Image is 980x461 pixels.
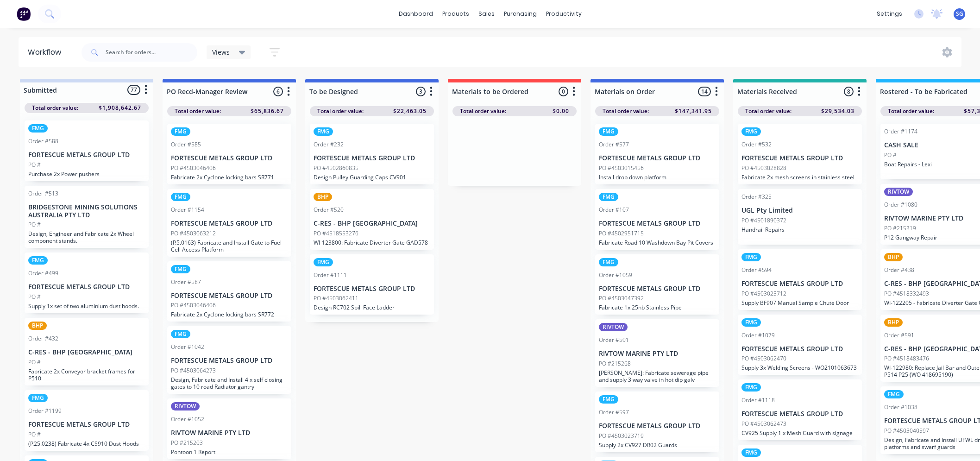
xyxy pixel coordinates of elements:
div: Order #588 [28,137,58,145]
div: Workflow [28,47,66,58]
p: PO #4501890372 [741,216,786,225]
p: BRIDGESTONE MINING SOLUTIONS AUSTRALIA PTY LTD [28,203,145,219]
p: Fabricate Road 10 Washdown Bay Pit Covers [599,239,716,246]
p: PO # [28,358,41,366]
p: RIVTOW MARINE PTY LTD [171,429,288,437]
div: Order #438 [884,266,914,274]
p: Design Pulley Guarding Caps CV901 [314,174,430,181]
p: PO #4503015456 [599,164,644,172]
div: BHP [28,322,47,330]
p: PO #4503064273 [171,366,216,375]
input: Search for orders... [106,43,197,62]
p: FORTESCUE METALS GROUP LTD [28,421,145,429]
p: FORTESCUE METALS GROUP LTD [171,357,288,365]
p: PO #4503040597 [884,427,929,435]
p: PO #4503023719 [599,432,644,440]
div: FMG [314,127,333,136]
p: [PERSON_NAME]: Fabricate sewerage pipe and supply 3 way valve in hot dip galv [599,369,716,383]
p: Supply 2x CV927 DR02 Guards [599,442,716,448]
div: FMGOrder #577FORTESCUE METALS GROUP LTDPO #4503015456Install drop down platform [595,124,719,184]
span: Total order value: [603,107,649,115]
div: products [438,7,474,21]
p: FORTESCUE METALS GROUP LTD [28,283,145,291]
div: RIVTOW [884,188,913,196]
p: PO #4503046406 [171,301,216,309]
div: FMG [741,383,761,392]
div: FMG [741,448,761,457]
p: Design, Fabricate and Install 4 x self closing gates to 10 road Radiator gantry [171,376,288,390]
div: FMG [171,330,190,338]
div: RIVTOW [599,323,628,331]
div: Order #520 [314,206,344,214]
div: Order #1079 [741,331,775,340]
p: Supply BF907 Manual Sample Chute Door [741,299,858,306]
div: Order #1059 [599,271,632,279]
div: RIVTOWOrder #1052RIVTOW MARINE PTY LTDPO #215203Pontoon 1 Report [167,398,291,459]
p: Fabricate 2x Cyclone locking bars SR772 [171,311,288,318]
div: Order #513BRIDGESTONE MINING SOLUTIONS AUSTRALIA PTY LTDPO #Design, Engineer and Fabricate 2x Whe... [25,186,149,248]
p: PO #4503046406 [171,164,216,172]
p: PO # [28,293,41,301]
p: FORTESCUE METALS GROUP LTD [314,285,430,293]
div: FMG [599,127,618,136]
p: FORTESCUE METALS GROUP LTD [741,345,858,353]
div: sales [474,7,499,21]
div: Order #1042 [171,343,204,351]
img: Factory [17,7,31,21]
div: Order #532 [741,140,772,149]
div: FMG [741,127,761,136]
p: PO # [884,151,897,159]
span: $0.00 [553,107,569,115]
div: FMGOrder #585FORTESCUE METALS GROUP LTDPO #4503046406Fabricate 2x Cyclone locking bars SR771 [167,124,291,184]
span: Total order value: [888,107,934,115]
span: $1,908,642.67 [99,104,141,112]
p: PO #4503062411 [314,294,358,303]
p: Handrail Repairs [741,226,858,233]
p: PO #4503062470 [741,354,786,363]
p: FORTESCUE METALS GROUP LTD [314,154,430,162]
div: BHP [314,193,332,201]
div: Order #1052 [171,415,204,423]
p: PO # [28,430,41,439]
div: FMG [28,124,48,133]
div: Order #587 [171,278,201,286]
p: PO #4503023712 [741,290,786,298]
div: Order #1080 [884,201,917,209]
div: Order #432 [28,335,58,343]
div: FMG [599,395,618,404]
div: FMGOrder #532FORTESCUE METALS GROUP LTDPO #4503028828Fabricate 2x mesh screens in stainless steel [738,124,862,184]
p: C-RES - BHP [GEOGRAPHIC_DATA] [314,220,430,227]
a: dashboard [394,7,438,21]
div: Order #499 [28,269,58,278]
span: Views [212,47,230,57]
div: FMG [171,265,190,273]
div: FMG [28,394,48,402]
div: FMG [884,390,904,398]
div: Order #107 [599,206,629,214]
div: FMGOrder #499FORTESCUE METALS GROUP LTDPO #Supply 1x set of two aluminium dust hoods. [25,253,149,313]
p: (P.5.0163) Fabricate and Install Gate to Fuel Cell Access Platform [171,239,288,253]
p: FORTESCUE METALS GROUP LTD [741,280,858,288]
p: CV925 Supply 1 x Mesh Guard with signage [741,429,858,436]
div: FMGOrder #1199FORTESCUE METALS GROUP LTDPO #(P.25.0238) Fabricate 4x CS910 Dust Hoods [25,390,149,451]
p: PO #4502951715 [599,229,644,238]
div: Order #594 [741,266,772,274]
p: FORTESCUE METALS GROUP LTD [599,285,716,293]
div: Order #591 [884,331,914,340]
span: $22,463.05 [393,107,427,115]
div: FMGOrder #232FORTESCUE METALS GROUP LTDPO #4502860835Design Pulley Guarding Caps CV901 [310,124,434,184]
div: FMGOrder #588FORTESCUE METALS GROUP LTDPO #Purchase 2x Power pushers [25,120,149,181]
div: FMGOrder #107FORTESCUE METALS GROUP LTDPO #4502951715Fabricate Road 10 Washdown Bay Pit Covers [595,189,719,250]
div: Order #513 [28,189,58,198]
span: Total order value: [745,107,792,115]
p: Fabricate 2x Cyclone locking bars SR771 [171,174,288,181]
div: FMG [599,193,618,201]
span: Total order value: [460,107,506,115]
p: C-RES - BHP [GEOGRAPHIC_DATA] [28,348,145,356]
p: Purchase 2x Power pushers [28,171,145,177]
p: Design RC702 Spill Face Ladder [314,304,430,311]
div: Order #1038 [884,403,917,411]
p: PO #215203 [171,439,203,447]
p: Fabricate 2x mesh screens in stainless steel [741,174,858,181]
div: FMGOrder #1154FORTESCUE METALS GROUP LTDPO #4503063212(P.5.0163) Fabricate and Install Gate to Fu... [167,189,291,257]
